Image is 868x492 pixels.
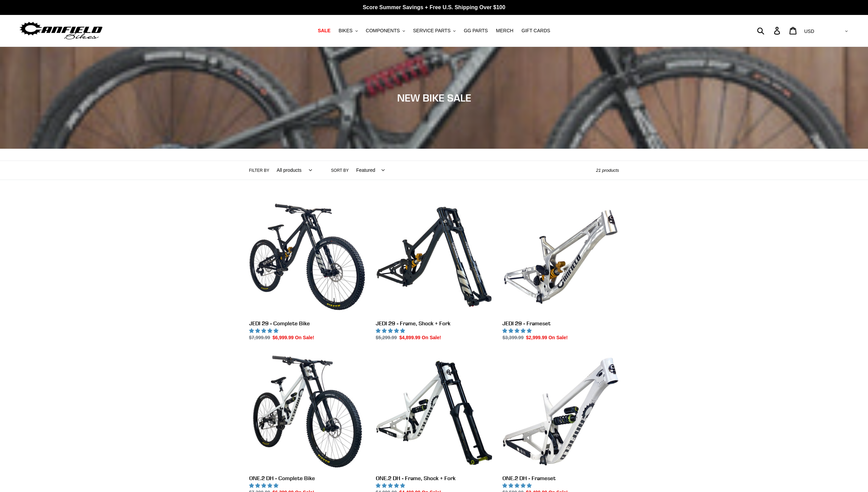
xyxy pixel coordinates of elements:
a: GG PARTS [460,26,491,35]
label: Sort by [331,167,349,174]
button: SERVICE PARTS [410,26,459,35]
span: SALE [318,28,330,34]
label: Filter by [249,167,270,174]
span: BIKES [338,28,352,34]
span: GG PARTS [464,28,488,34]
img: Canfield Bikes [19,20,104,41]
a: SALE [314,26,334,35]
span: SERVICE PARTS [413,28,450,34]
input: Search [761,23,778,38]
button: COMPONENTS [363,26,408,35]
a: GIFT CARDS [518,26,554,35]
a: MERCH [493,26,517,35]
button: BIKES [335,26,361,35]
span: GIFT CARDS [521,28,550,34]
span: MERCH [496,28,513,34]
span: NEW BIKE SALE [397,92,471,104]
span: 21 products [596,168,619,173]
span: COMPONENTS [366,28,400,34]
